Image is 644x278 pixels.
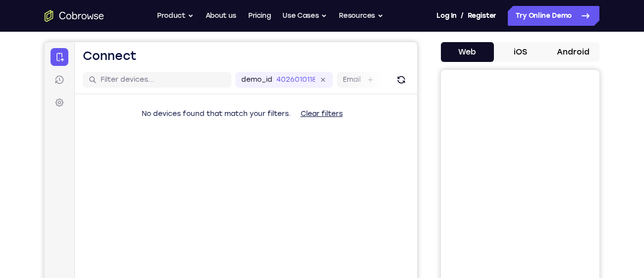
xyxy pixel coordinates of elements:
[206,6,236,26] a: About us
[461,10,464,22] span: /
[441,42,494,62] button: Web
[248,6,271,26] a: Pricing
[546,42,599,62] button: Android
[339,6,383,26] button: Resources
[494,42,547,62] button: iOS
[508,6,599,26] a: Try Online Demo
[97,67,246,76] span: No devices found that match your filters.
[45,10,104,22] a: Go to the home page
[248,62,306,82] button: Clear filters
[468,6,496,26] a: Register
[157,6,194,26] button: Product
[436,6,456,26] a: Log In
[282,6,327,26] button: Use Cases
